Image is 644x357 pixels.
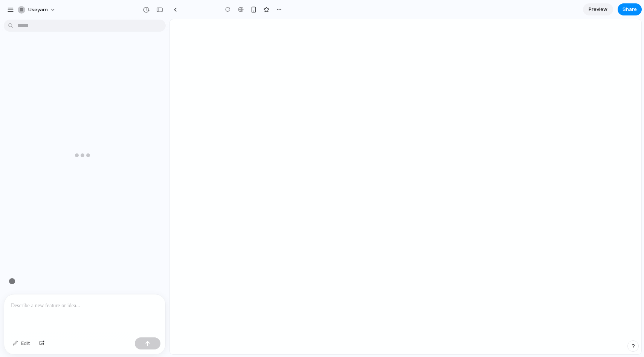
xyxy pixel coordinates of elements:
span: Share [623,6,637,13]
a: Preview [583,3,613,15]
span: useyarn [28,6,48,14]
button: Share [618,3,642,15]
button: useyarn [15,4,60,16]
span: Preview [589,6,607,13]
